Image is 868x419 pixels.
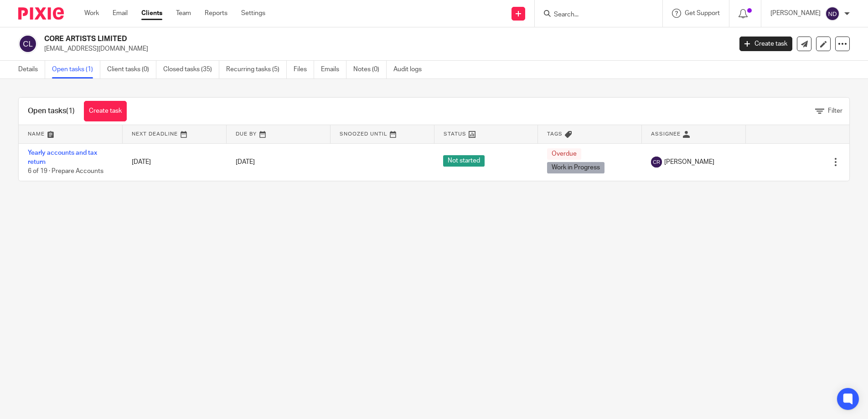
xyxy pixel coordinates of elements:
a: Team [176,9,191,18]
span: Not started [443,155,485,167]
span: Filter [828,108,842,114]
a: Files [294,61,314,79]
input: Search [553,11,635,19]
a: Create task [739,37,792,51]
span: 6 of 19 · Prepare Accounts [28,168,103,174]
a: Reports [205,9,227,18]
a: Audit logs [393,61,429,79]
td: [DATE] [123,143,227,181]
span: Status [444,131,466,136]
h2: CORE ARTISTS LIMITED [44,34,589,44]
span: [PERSON_NAME] [664,157,714,167]
img: svg%3E [825,6,840,21]
a: Notes (0) [353,61,387,79]
a: Clients [141,9,162,18]
img: svg%3E [651,157,662,168]
img: Pixie [18,7,64,20]
span: Tags [547,131,563,136]
a: Client tasks (0) [107,61,156,79]
a: Create task [84,101,127,121]
a: Settings [241,9,265,18]
p: [PERSON_NAME] [770,9,821,18]
span: Overdue [547,148,581,160]
a: Details [18,61,45,79]
a: Closed tasks (35) [163,61,219,79]
a: Yearly accounts and tax return [28,150,97,165]
a: Email [113,9,128,18]
span: [DATE] [236,159,255,165]
h1: Open tasks [28,106,75,116]
span: Snoozed Until [340,131,387,136]
img: svg%3E [18,34,37,53]
a: Recurring tasks (5) [226,61,287,79]
a: Work [84,9,99,18]
a: Emails [321,61,346,79]
span: Get Support [685,10,720,16]
span: (1) [66,107,75,115]
span: Work in Progress [547,162,604,173]
a: Open tasks (1) [52,61,100,79]
p: [EMAIL_ADDRESS][DOMAIN_NAME] [44,44,726,53]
